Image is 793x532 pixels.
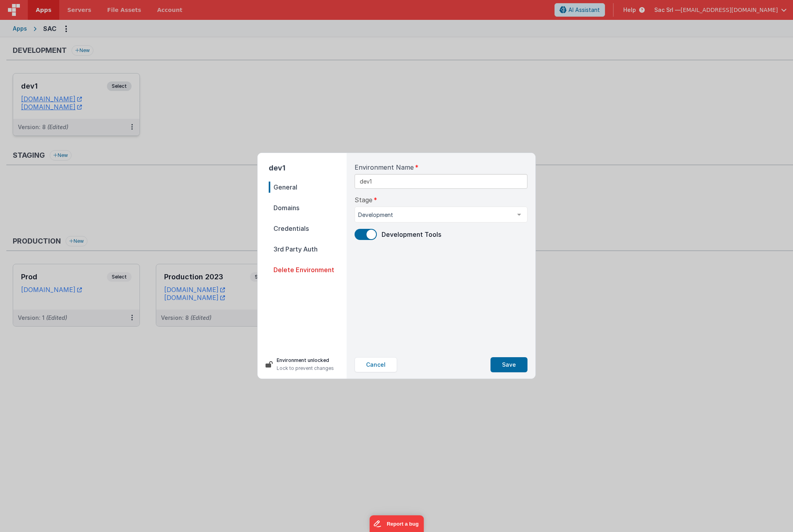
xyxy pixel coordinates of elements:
p: Environment unlocked [277,356,334,364]
span: Domains [269,202,347,213]
span: 3rd Party Auth [269,244,347,255]
span: Environment Name [355,163,414,172]
button: Save [491,357,527,372]
span: Development Tools [382,230,441,238]
button: Cancel [355,357,397,372]
span: Credentials [269,223,347,234]
span: Delete Environment [269,264,347,275]
p: Lock to prevent changes [277,364,334,372]
span: Development [358,211,511,219]
span: General [269,182,347,193]
iframe: Marker.io feedback button [369,515,424,532]
h2: dev1 [269,163,347,174]
span: Stage [355,195,372,205]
